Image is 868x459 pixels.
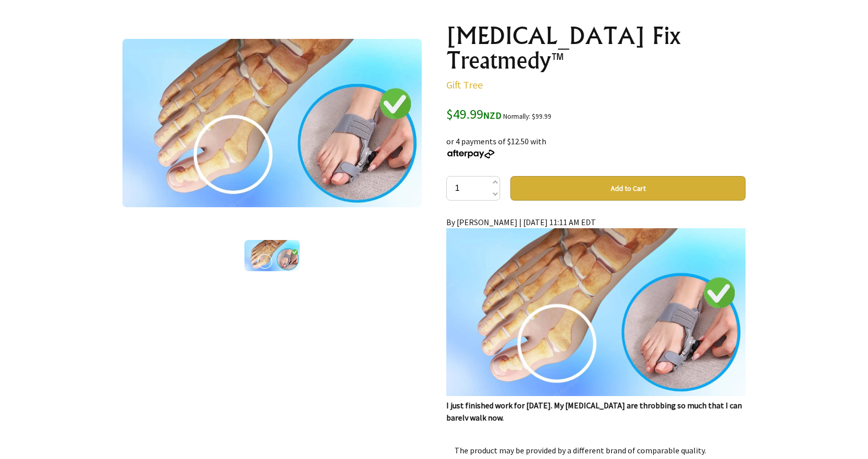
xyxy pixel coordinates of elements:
img: Bunion Fix Treatmedy™ [122,39,422,207]
p: By [PERSON_NAME] | [DATE] 11:11 AM EDT [446,216,746,424]
small: Normally: $99.99 [503,112,551,121]
span: $49.99 [446,105,502,122]
a: Gift Tree [446,78,483,91]
div: or 4 payments of $12.50 with [446,123,746,160]
h1: [MEDICAL_DATA] Fix Treatmedy™ [446,24,746,73]
span: NZD [483,110,502,121]
img: Bunion Fix Treatmedy™ [244,240,300,271]
button: Add to Cart [510,176,746,201]
div: Check Availability >> [446,216,746,421]
img: Afterpay [446,149,495,159]
strong: I just finished work for [DATE]. My [MEDICAL_DATA] are throbbing so much that I can barely walk now. [446,400,742,423]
